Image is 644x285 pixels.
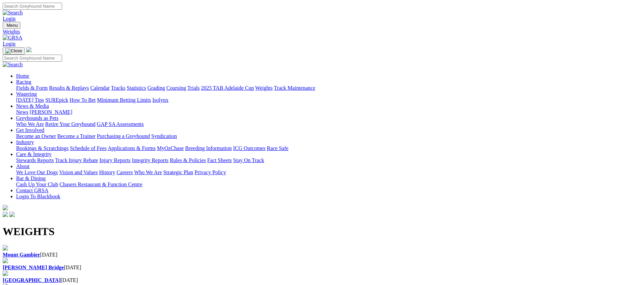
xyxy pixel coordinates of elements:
[16,169,641,175] div: About
[3,245,8,251] img: file-red.svg
[16,157,641,163] div: Care & Integrity
[116,169,133,175] a: Careers
[90,85,110,91] a: Calendar
[201,85,254,91] a: 2025 TAB Adelaide Cup
[134,169,162,175] a: Who We Are
[55,157,98,163] a: Track Injury Rebate
[233,157,264,163] a: Stay On Track
[16,157,54,163] a: Stewards Reports
[16,163,30,169] a: About
[3,252,40,258] a: Mount Gambier
[3,277,641,283] div: [DATE]
[3,265,64,270] a: [PERSON_NAME] Bridge
[3,252,641,258] div: [DATE]
[16,97,44,103] a: [DATE] Tips
[195,169,226,175] a: Privacy Policy
[16,91,37,97] a: Wagering
[57,133,96,139] a: Become a Trainer
[170,157,206,163] a: Rules & Policies
[16,73,29,79] a: Home
[166,85,186,91] a: Coursing
[3,47,25,55] button: Toggle navigation
[16,127,44,133] a: Get Involved
[233,145,265,151] a: ICG Outcomes
[163,169,193,175] a: Strategic Plan
[16,145,641,151] div: Industry
[3,22,20,29] button: Toggle navigation
[5,48,22,54] img: Close
[26,47,32,52] img: logo-grsa-white.png
[3,10,23,16] img: Search
[99,169,115,175] a: History
[16,133,56,139] a: Become an Owner
[7,23,18,28] span: Menu
[16,121,641,127] div: Greyhounds as Pets
[45,121,96,127] a: Retire Your Greyhound
[16,109,641,115] div: News & Media
[45,97,68,103] a: SUREpick
[70,145,106,151] a: Schedule of Fees
[207,157,232,163] a: Fact Sheets
[132,157,168,163] a: Integrity Reports
[274,85,315,91] a: Track Maintenance
[16,85,641,91] div: Racing
[108,145,156,151] a: Applications & Forms
[59,182,142,187] a: Chasers Restaurant & Function Centre
[16,169,58,175] a: We Love Our Dogs
[16,175,46,181] a: Bar & Dining
[70,97,96,103] a: How To Bet
[267,145,288,151] a: Race Safe
[148,85,165,91] a: Grading
[16,115,58,121] a: Greyhounds as Pets
[3,271,8,276] img: file-red.svg
[97,97,151,103] a: Minimum Betting Limits
[255,85,273,91] a: Weights
[152,97,168,103] a: Isolynx
[3,212,8,217] img: facebook.svg
[3,3,62,10] input: Search
[16,194,60,199] a: Login To Blackbook
[3,41,15,47] a: Login
[16,109,28,115] a: News
[3,225,641,238] h1: WEIGHTS
[157,145,184,151] a: MyOzChase
[111,85,125,91] a: Tracks
[16,188,48,193] a: Contact GRSA
[16,121,44,127] a: Who We Are
[185,145,232,151] a: Breeding Information
[16,133,641,139] div: Get Involved
[3,55,62,62] input: Search
[16,139,34,145] a: Industry
[59,169,98,175] a: Vision and Values
[16,103,49,109] a: News & Media
[3,35,22,41] img: GRSA
[3,265,641,271] div: [DATE]
[97,133,150,139] a: Purchasing a Greyhound
[16,151,52,157] a: Care & Integrity
[97,121,144,127] a: GAP SA Assessments
[3,29,641,35] a: Weights
[16,182,58,187] a: Cash Up Your Club
[99,157,130,163] a: Injury Reports
[16,182,641,188] div: Bar & Dining
[16,79,31,85] a: Racing
[3,205,8,210] img: logo-grsa-white.png
[3,16,15,21] a: Login
[16,97,641,103] div: Wagering
[9,212,15,217] img: twitter.svg
[3,277,61,283] a: [GEOGRAPHIC_DATA]
[16,85,48,91] a: Fields & Form
[127,85,146,91] a: Statistics
[187,85,200,91] a: Trials
[16,145,68,151] a: Bookings & Scratchings
[151,133,177,139] a: Syndication
[49,85,89,91] a: Results & Replays
[3,62,23,68] img: Search
[3,258,8,263] img: file-red.svg
[30,109,72,115] a: [PERSON_NAME]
